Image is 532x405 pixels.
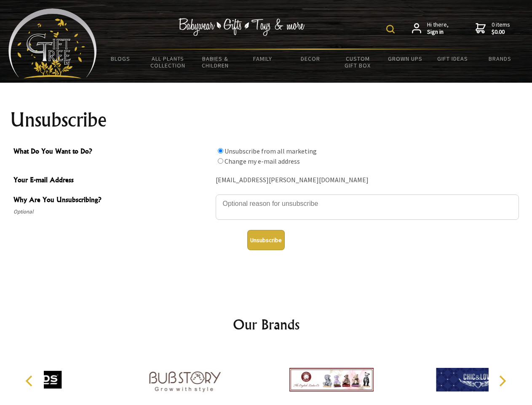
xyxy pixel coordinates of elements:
strong: Sign in [427,28,449,36]
a: BLOGS [97,50,144,67]
img: product search [386,25,395,33]
h2: Our Brands [17,314,516,335]
label: Change my e-mail address [225,157,300,165]
span: Your E-mail Address [13,175,211,187]
span: Optional [13,207,211,217]
button: Next [493,372,511,390]
input: What Do You Want to Do? [218,148,223,154]
input: What Do You Want to Do? [218,158,223,164]
a: Hi there,Sign in [412,21,449,36]
span: Hi there, [427,21,449,36]
h1: Unsubscribe [10,110,522,130]
span: 0 items [492,21,510,36]
button: Unsubscribe [247,230,285,250]
a: Decor [286,50,334,67]
a: Family [239,50,287,67]
a: All Plants Collection [144,50,192,74]
img: Babyware - Gifts - Toys and more... [8,8,97,78]
strong: $0.00 [492,28,510,36]
span: What Do You Want to Do? [13,146,211,158]
a: Gift Ideas [429,50,476,67]
button: Previous [21,372,40,390]
span: Why Are You Unsubscribing? [13,194,211,207]
div: [EMAIL_ADDRESS][PERSON_NAME][DOMAIN_NAME] [216,174,519,187]
a: Custom Gift Box [334,50,382,74]
img: Babywear - Gifts - Toys & more [179,18,305,36]
a: 0 items$0.00 [476,21,510,36]
a: Babies & Children [192,50,239,74]
a: Brands [476,50,524,67]
textarea: Why Are You Unsubscribing? [216,194,519,220]
label: Unsubscribe from all marketing [225,147,317,155]
a: Grown Ups [381,50,429,67]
